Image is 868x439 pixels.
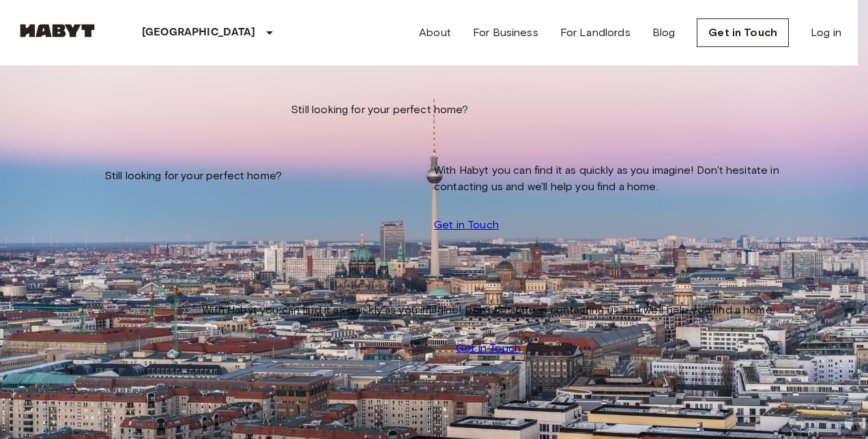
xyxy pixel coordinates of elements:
[652,25,676,41] a: Blog
[697,18,789,47] a: Get in Touch
[811,25,841,41] a: Log in
[202,302,775,318] span: With Habyt you can find it as quickly as you imagine! Don't hesitate in contacting us and we'll h...
[456,340,521,357] a: Get in Touch
[419,25,451,41] a: About
[142,25,256,41] p: [GEOGRAPHIC_DATA]
[16,24,98,37] img: Habyt
[473,25,538,41] a: For Business
[560,25,631,41] a: For Landlords
[291,102,468,118] span: Still looking for your perfect home?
